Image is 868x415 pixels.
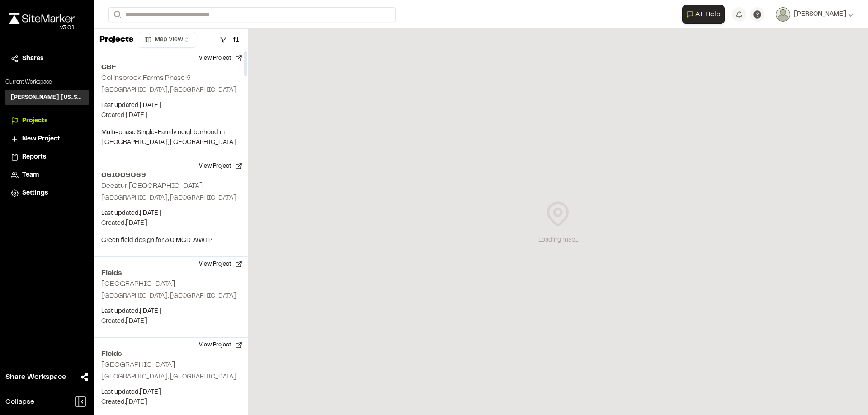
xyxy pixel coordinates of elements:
[22,54,43,64] span: Shares
[22,152,46,162] span: Reports
[776,7,790,22] img: User
[682,5,725,24] button: Open AI Assistant
[5,78,89,86] p: Current Workspace
[108,7,125,22] button: Search
[101,317,241,326] p: Created: [DATE]
[11,116,83,126] a: Projects
[101,281,175,287] h2: [GEOGRAPHIC_DATA]
[9,24,75,32] div: Oh geez...please don't...
[682,5,728,24] div: Open AI Assistant
[101,111,241,121] p: Created: [DATE]
[101,183,203,189] h2: Decatur [GEOGRAPHIC_DATA]
[101,236,241,246] p: Green field design for 3.0 MGD WWTP
[101,268,241,279] h2: Fields
[5,396,34,407] span: Collapse
[11,152,83,162] a: Reports
[101,349,241,359] h2: Fields
[193,338,248,352] button: View Project
[101,101,241,111] p: Last updated: [DATE]
[22,188,48,198] span: Settings
[101,219,241,228] p: Created: [DATE]
[22,116,47,126] span: Projects
[22,134,60,144] span: New Project
[5,372,66,382] span: Share Workspace
[794,9,846,19] span: [PERSON_NAME]
[101,362,175,368] h2: [GEOGRAPHIC_DATA]
[101,85,241,95] p: [GEOGRAPHIC_DATA], [GEOGRAPHIC_DATA]
[101,291,241,301] p: [GEOGRAPHIC_DATA], [GEOGRAPHIC_DATA]
[101,397,241,407] p: Created: [DATE]
[695,9,721,20] span: AI Help
[101,193,241,203] p: [GEOGRAPHIC_DATA], [GEOGRAPHIC_DATA]
[22,170,39,180] span: Team
[11,54,83,64] a: Shares
[99,34,133,46] p: Projects
[101,307,241,317] p: Last updated: [DATE]
[101,387,241,397] p: Last updated: [DATE]
[193,159,248,173] button: View Project
[101,209,241,219] p: Last updated: [DATE]
[193,257,248,271] button: View Project
[193,51,248,65] button: View Project
[101,62,241,73] h2: CBF
[11,170,83,180] a: Team
[101,372,241,382] p: [GEOGRAPHIC_DATA], [GEOGRAPHIC_DATA]
[9,13,75,24] img: rebrand.png
[776,7,854,22] button: [PERSON_NAME]
[11,134,83,144] a: New Project
[101,170,241,181] h2: 061009069
[538,235,578,245] div: Loading map...
[101,75,191,81] h2: Collinsbrook Farms Phase 6
[11,188,83,198] a: Settings
[11,93,83,102] h3: [PERSON_NAME] [US_STATE]
[101,128,241,148] p: Multi-phase Single-Family neighborhood in [GEOGRAPHIC_DATA], [GEOGRAPHIC_DATA].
